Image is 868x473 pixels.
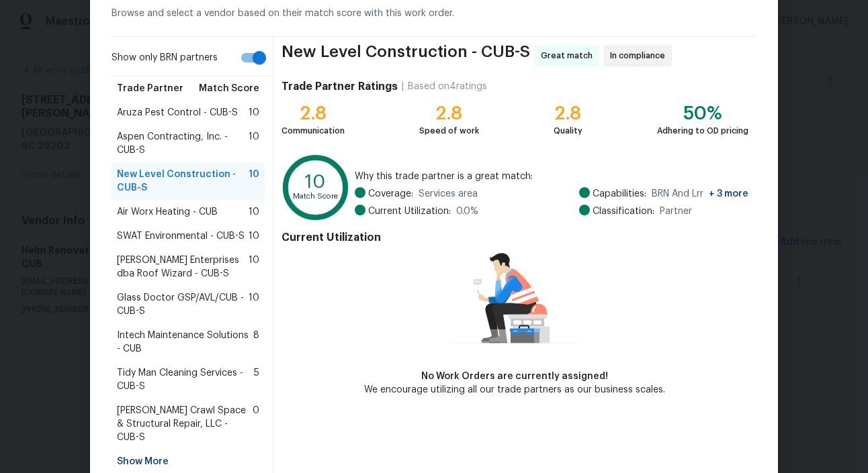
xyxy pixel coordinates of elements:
span: 10 [249,291,259,318]
span: New Level Construction - CUB-S [281,45,530,66]
span: 10 [249,106,259,119]
span: Classification: [593,205,654,218]
span: Current Utilization: [368,205,451,218]
span: Aruza Pest Control - CUB-S [117,106,238,119]
div: No Work Orders are currently assigned! [364,370,665,383]
h4: Trade Partner Ratings [281,80,398,93]
text: 10 [305,172,326,191]
div: Communication [281,124,345,138]
span: 0.0 % [456,205,478,218]
div: Based on 4 ratings [408,80,487,93]
div: 2.8 [554,107,582,120]
span: [PERSON_NAME] Enterprises dba Roof Wizard - CUB-S [117,254,249,280]
div: Speed of work [419,124,479,138]
span: 10 [249,130,259,157]
div: 50% [657,107,748,120]
span: Trade Partner [117,82,183,95]
span: BRN And Lrr [652,187,748,201]
span: 5 [254,366,259,393]
span: 10 [249,205,259,219]
div: 2.8 [419,107,479,120]
span: Tidy Man Cleaning Services - CUB-S [117,366,254,393]
span: SWAT Environmental - CUB-S [117,229,245,243]
h4: Current Utilization [281,231,748,244]
span: Air Worx Heating - CUB [117,205,218,219]
span: 10 [249,168,259,195]
span: Coverage: [368,187,413,201]
span: Capabilities: [593,187,646,201]
span: 8 [253,329,259,356]
span: Aspen Contracting, Inc. - CUB-S [117,130,249,157]
span: Great match [541,49,598,62]
div: Adhering to OD pricing [657,124,748,138]
span: Glass Doctor GSP/AVL/CUB - CUB-S [117,291,249,318]
span: New Level Construction - CUB-S [117,168,249,195]
span: Show only BRN partners [112,51,218,65]
span: In compliance [610,49,670,62]
span: [PERSON_NAME] Crawl Space & Structural Repair, LLC - CUB-S [117,404,253,444]
span: Intech Maintenance Solutions - CUB [117,329,253,356]
div: | [398,80,408,93]
span: Services area [419,187,478,201]
span: 10 [249,229,259,243]
div: Quality [554,124,582,138]
span: 0 [253,404,259,444]
span: + 3 more [709,189,748,199]
span: Why this trade partner is a great match: [355,170,748,183]
span: 10 [249,254,259,280]
span: Match Score [199,82,259,95]
div: 2.8 [281,107,345,120]
div: We encourage utilizing all our trade partners as our business scales. [364,383,665,397]
text: Match Score [293,193,338,200]
span: Partner [660,205,692,218]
